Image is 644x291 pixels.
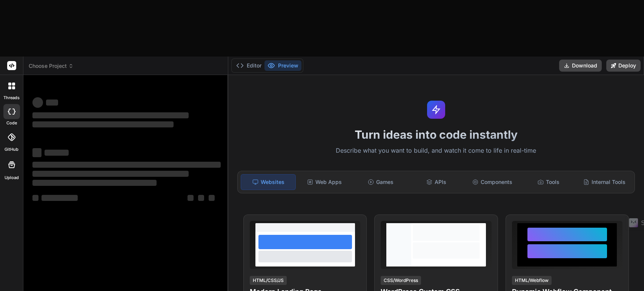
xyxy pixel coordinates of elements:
button: Download [559,60,602,72]
span: ‌ [32,97,43,108]
div: Web Apps [297,174,352,190]
label: threads [3,95,20,101]
p: Describe what you want to build, and watch it come to life in real-time [233,146,639,156]
span: ‌ [45,150,69,156]
div: APIs [409,174,464,190]
span: ‌ [209,195,215,201]
span: ‌ [32,162,221,168]
div: Components [465,174,520,190]
span: ‌ [32,112,189,118]
div: Websites [241,174,296,190]
div: CSS/WordPress [381,276,421,285]
span: ‌ [32,148,41,157]
span: ‌ [41,195,78,201]
label: code [6,120,17,126]
span: Choose Project [29,62,74,70]
span: ‌ [32,121,174,127]
span: ‌ [46,100,58,106]
button: Deploy [606,60,641,72]
span: ‌ [32,195,38,201]
button: Editor [233,60,264,71]
button: Preview [264,60,301,71]
h1: Turn ideas into code instantly [233,128,639,141]
label: Upload [5,175,19,181]
div: Internal Tools [577,174,632,190]
div: Tools [521,174,575,190]
label: GitHub [5,146,18,153]
span: ‌ [32,171,189,177]
span: ‌ [188,195,194,201]
div: Games [353,174,407,190]
div: HTML/Webflow [512,276,552,285]
div: HTML/CSS/JS [250,276,287,285]
span: ‌ [198,195,204,201]
span: ‌ [32,180,157,186]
